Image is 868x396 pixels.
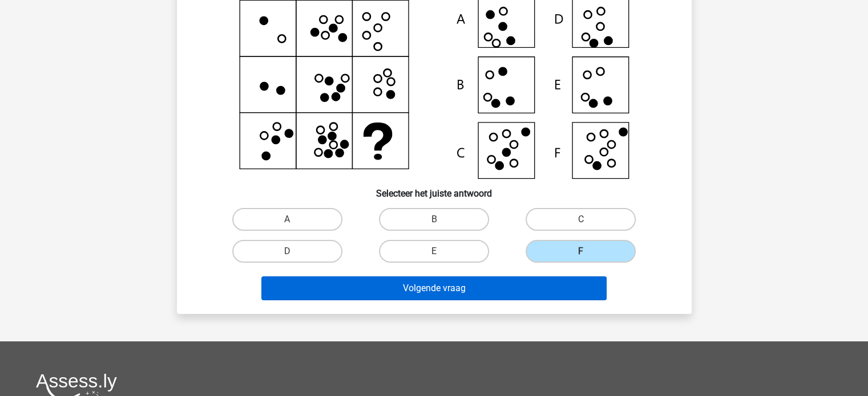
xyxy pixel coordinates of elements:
[232,208,342,231] label: A
[526,208,636,231] label: C
[526,240,636,263] label: F
[232,240,342,263] label: D
[195,179,673,199] h6: Selecteer het juiste antwoord
[261,276,607,300] button: Volgende vraag
[379,240,489,263] label: E
[379,208,489,231] label: B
